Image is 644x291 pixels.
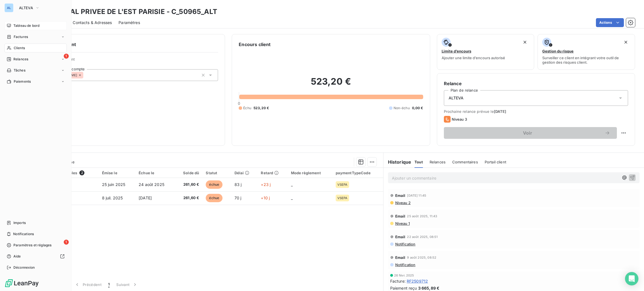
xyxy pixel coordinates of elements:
div: Émise le [102,171,132,175]
a: Aide [4,252,67,261]
span: 8 juil. 2025 [102,195,123,200]
span: Prochaine relance prévue le [444,109,628,114]
h6: Historique [383,159,411,165]
span: 25 juin 2025 [102,182,126,187]
span: Déconnexion [13,265,35,270]
span: 22 août 2025, 08:51 [407,235,438,238]
span: _ [291,182,293,187]
span: Propriétés Client [45,57,218,65]
span: Échu [243,106,251,111]
span: 70 j [235,195,241,200]
span: Factures [14,34,28,39]
span: RF2509712 [407,278,428,284]
span: 1 [64,240,69,245]
button: Précédent [71,279,105,290]
span: VSEPA [337,196,348,200]
div: AL [4,3,13,12]
span: Niveau 3 [452,117,467,121]
button: Limite d’encoursAjouter une limite d’encours autorisé [437,34,534,70]
span: Tout [415,160,423,164]
span: échue [206,194,222,202]
span: Gestion du risque [542,49,574,53]
span: Niveau 1 [395,221,410,226]
span: Paramètres [119,20,140,25]
span: Notification [395,242,416,246]
div: Mode règlement [291,171,329,175]
span: Commentaires [452,160,478,164]
span: 523,20 € [254,106,269,111]
span: Aide [13,254,21,259]
button: Gestion du risqueSurveiller ce client en intégrant votre outil de gestion des risques client. [538,34,635,70]
span: Email [395,214,406,218]
div: Échue le [139,171,171,175]
span: Tableau de bord [13,23,39,28]
span: Email [395,255,406,260]
span: [DATE] [494,109,506,114]
span: échue [206,180,222,189]
span: Paiements [14,79,31,84]
span: Clients [14,46,25,51]
div: Délai [235,171,254,175]
div: Statut [206,171,228,175]
span: ALTEVA [449,95,464,101]
span: Imports [13,220,26,225]
span: 25 août 2025, 11:43 [407,214,437,218]
div: Open Intercom Messenger [625,272,638,285]
span: Limite d’encours [442,49,471,53]
button: Suivant [113,279,141,290]
h6: Informations client [34,41,218,48]
span: 1 [64,54,69,59]
span: 83 j [235,182,242,187]
span: Notifications [13,232,34,237]
div: Retard [261,171,284,175]
span: Email [395,235,406,239]
h6: Encours client [239,41,271,48]
span: Paramètres et réglages [13,243,51,248]
span: Voir [451,131,605,135]
span: +23 j [261,182,271,187]
input: Ajouter une valeur [83,73,88,78]
span: ALTEVA [19,6,33,10]
div: paymentTypeCode [336,171,380,175]
span: Surveiller ce client en intégrant votre outil de gestion des risques client. [542,56,630,65]
span: 9 août 2025, 08:52 [407,256,436,259]
span: Email [395,193,406,198]
span: Niveau 2 [395,201,411,205]
span: Non-échu [394,106,410,111]
button: 1 [105,279,113,290]
span: 0 [238,101,240,106]
div: Solde dû [178,171,199,175]
span: Notification [395,263,416,267]
span: [DATE] [139,195,152,200]
button: Actions [596,18,624,27]
span: 3 665,89 € [418,285,440,291]
h6: Relance [444,80,628,87]
span: Relances [430,160,446,164]
h3: HOPITAL PRIVEE DE L'EST PARISIE - C_50965_ALT [49,7,217,17]
img: Logo LeanPay [4,279,39,288]
span: Ajouter une limite d’encours autorisé [442,56,505,60]
span: Portail client [485,160,506,164]
button: Voir [444,127,617,139]
span: _ [291,195,293,200]
span: Tâches [14,68,25,73]
span: [DATE] 11:45 [407,194,426,197]
span: Facture : [390,278,406,284]
span: 261,60 € [178,195,199,201]
span: 0,00 € [412,106,423,111]
span: Relances [13,57,28,62]
span: 24 août 2025 [139,182,164,187]
h2: 523,20 € [239,76,423,93]
span: 261,60 € [178,182,199,187]
span: 1 [108,282,110,287]
span: 2 [79,170,84,175]
span: Paiement reçu [390,285,417,291]
span: 26 févr. 2025 [394,274,414,277]
span: +10 j [261,195,270,200]
span: Contacts & Adresses [73,20,112,25]
span: VSEPA [337,183,348,186]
